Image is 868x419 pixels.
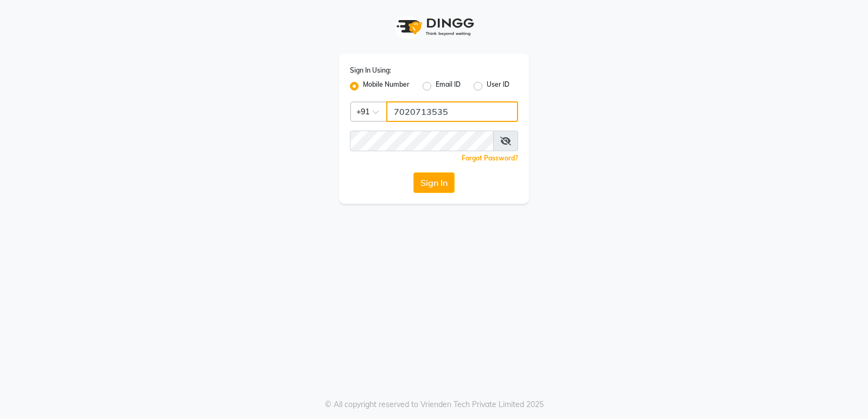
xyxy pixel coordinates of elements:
a: Forgot Password? [462,154,518,162]
button: Sign In [413,172,455,193]
img: logo1.svg [391,11,477,43]
input: Username [350,131,494,151]
label: Mobile Number [363,80,410,93]
label: User ID [487,80,509,93]
label: Sign In Using: [350,66,391,75]
input: Username [386,101,518,122]
label: Email ID [436,80,461,93]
